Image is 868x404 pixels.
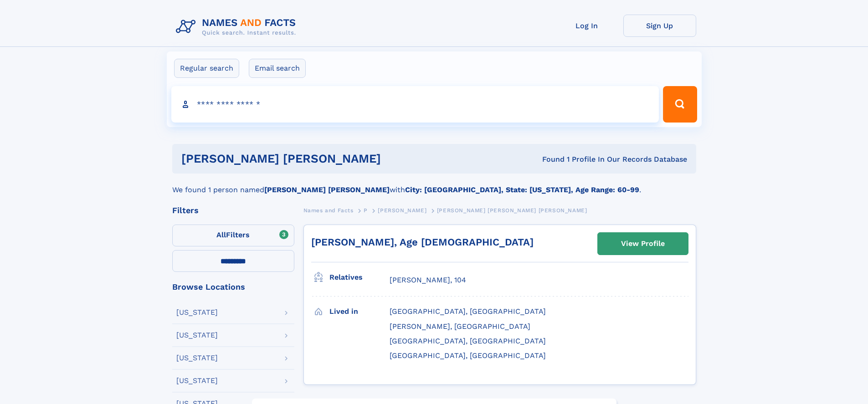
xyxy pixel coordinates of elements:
[176,354,218,362] div: [US_STATE]
[172,15,303,39] img: Logo Names and Facts
[364,207,368,214] span: P
[329,270,390,285] h3: Relatives
[171,86,659,123] input: search input
[176,309,218,316] div: [US_STATE]
[364,205,368,216] a: P
[598,233,688,255] a: View Profile
[390,351,546,360] span: [GEOGRAPHIC_DATA], [GEOGRAPHIC_DATA]
[378,205,426,216] a: [PERSON_NAME]
[378,207,426,214] span: [PERSON_NAME]
[462,154,687,164] div: Found 1 Profile In Our Records Database
[181,153,462,164] h1: [PERSON_NAME] [PERSON_NAME]
[176,377,218,384] div: [US_STATE]
[390,307,546,316] span: [GEOGRAPHIC_DATA], [GEOGRAPHIC_DATA]
[390,322,530,331] span: [PERSON_NAME], [GEOGRAPHIC_DATA]
[176,332,218,339] div: [US_STATE]
[623,15,696,37] a: Sign Up
[550,15,623,37] a: Log In
[390,275,466,285] a: [PERSON_NAME], 104
[311,236,534,248] a: [PERSON_NAME], Age [DEMOGRAPHIC_DATA]
[216,230,226,239] span: All
[437,207,587,214] span: [PERSON_NAME] [PERSON_NAME] [PERSON_NAME]
[390,337,546,345] span: [GEOGRAPHIC_DATA], [GEOGRAPHIC_DATA]
[172,174,696,195] div: We found 1 person named with .
[621,233,665,254] div: View Profile
[264,185,390,194] b: [PERSON_NAME] [PERSON_NAME]
[172,225,294,246] label: Filters
[172,206,294,215] div: Filters
[329,304,390,319] h3: Lived in
[249,59,306,78] label: Email search
[663,86,697,123] button: Search Button
[174,59,239,78] label: Regular search
[405,185,639,194] b: City: [GEOGRAPHIC_DATA], State: [US_STATE], Age Range: 60-99
[172,283,294,291] div: Browse Locations
[303,205,354,216] a: Names and Facts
